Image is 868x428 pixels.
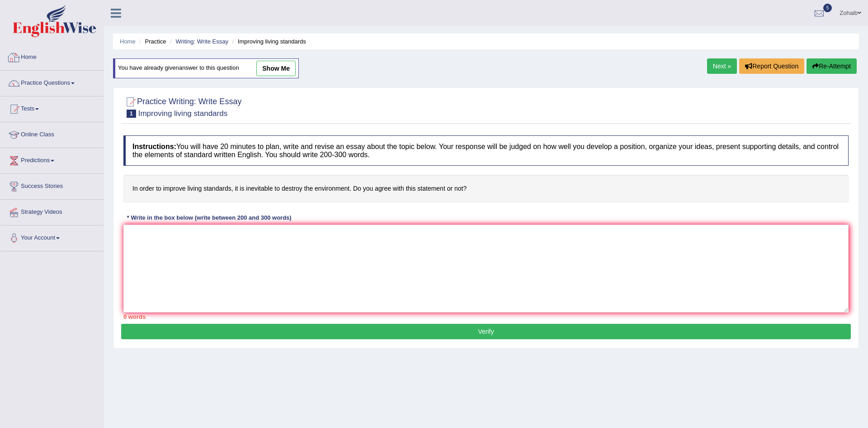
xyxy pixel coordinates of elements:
[123,135,849,166] h4: You will have 20 minutes to plan, write and revise an essay about the topic below. Your response ...
[123,214,295,222] div: * Write in the box below (write between 200 and 300 words)
[256,61,296,76] a: show me
[0,71,104,93] a: Practice Questions
[807,58,857,74] button: Re-Attempt
[0,200,104,222] a: Strategy Videos
[123,95,241,118] h2: Practice Writing: Write Essay
[138,109,227,118] small: Improving living standards
[0,45,104,67] a: Home
[120,38,136,45] a: Home
[123,313,849,321] div: 0 words
[0,96,104,119] a: Tests
[0,148,104,171] a: Predictions
[175,38,228,45] a: Writing: Write Essay
[123,175,849,202] h4: In order to improve living standards, it is inevitable to destroy the environment. Do you agree w...
[0,226,104,248] a: Your Account
[230,37,306,46] li: Improving living standards
[113,58,299,78] div: You have already given answer to this question
[823,4,832,12] span: 5
[121,324,851,339] button: Verify
[739,58,804,74] button: Report Question
[0,174,104,197] a: Success Stories
[127,110,136,118] span: 1
[132,143,176,150] b: Instructions:
[0,122,104,145] a: Online Class
[707,58,737,74] a: Next »
[137,37,166,46] li: Practice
